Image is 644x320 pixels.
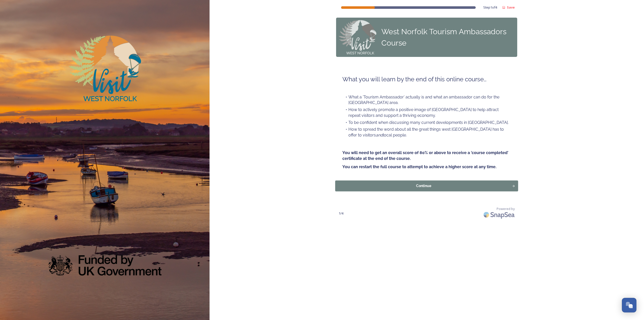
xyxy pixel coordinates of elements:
strong: Save [507,5,515,10]
button: Open Chat [622,298,636,312]
img: SnapSea Logo [482,209,517,221]
strong: You can restart the full course to attempt to achieve a higher score at any time. [342,164,497,169]
h2: What you will learn by the end of this online course… [342,75,511,84]
button: Continue [335,180,518,191]
span: Step 1 of 4 [483,5,497,10]
li: How to actively promote a positive image of [GEOGRAPHIC_DATA] to help attract repeat visitors and... [342,107,511,118]
li: What a 'Tourism Ambassador' actually is and what an ambassador can do for the [GEOGRAPHIC_DATA] a... [342,94,511,106]
span: Powered by [497,206,515,211]
div: West Norfolk Tourism Ambassadors Course [381,26,515,49]
li: How to spread the word about all the great things west [GEOGRAPHIC_DATA] has to offer to visitors... [342,127,511,138]
strong: You will need to get an overall score of 80% or above to receive a 'course completed' certificate... [342,150,509,161]
div: Continue [338,183,509,189]
li: To be confident when discussing many current developments in [GEOGRAPHIC_DATA]. [342,120,511,126]
span: 1 / 4 [339,211,343,216]
em: and [376,133,383,137]
img: Step-0_VWN_Logo_for_Panel%20on%20all%20steps.png [339,20,376,54]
